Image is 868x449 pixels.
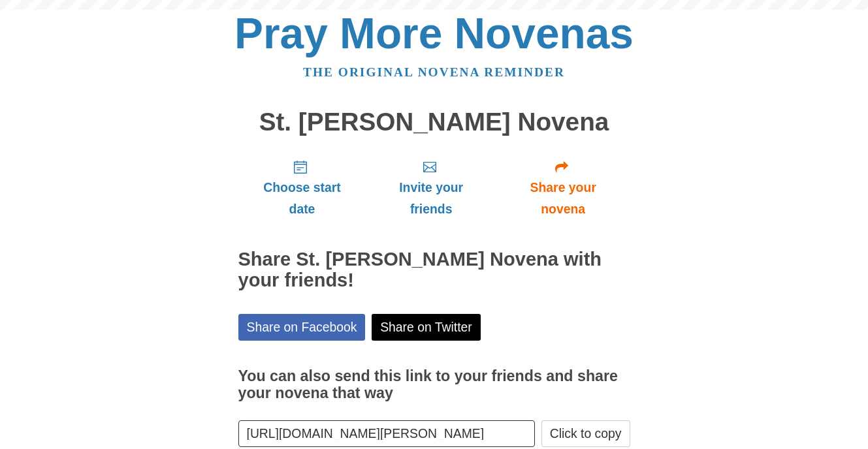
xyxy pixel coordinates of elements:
button: Click to copy [541,420,630,447]
span: Choose start date [251,177,353,220]
a: Share your novena [496,149,630,226]
a: Share on Twitter [372,314,481,341]
a: Share on Facebook [238,314,366,341]
a: Pray More Novenas [234,9,634,57]
a: The original novena reminder [303,65,565,79]
h1: St. [PERSON_NAME] Novena [238,108,630,136]
span: Invite your friends [379,177,483,220]
a: Choose start date [238,149,366,226]
span: Share your novena [509,177,617,220]
h2: Share St. [PERSON_NAME] Novena with your friends! [238,249,630,291]
h3: You can also send this link to your friends and share your novena that way [238,368,630,401]
a: Invite your friends [366,149,496,226]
